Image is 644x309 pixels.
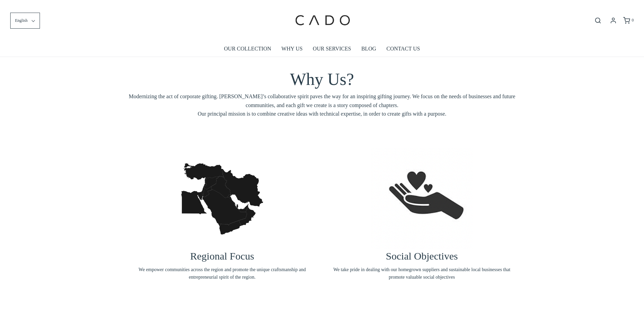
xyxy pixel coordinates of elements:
span: We take pride in dealing with our homegrown suppliers and sustainable local businesses that promo... [327,266,517,281]
img: cadogifting [293,5,351,36]
button: Open search bar [592,17,604,24]
span: Why Us? [290,70,354,89]
a: WHY US [282,41,303,57]
span: Social Objectives [386,250,458,262]
span: Modernizing the act of corporate gifting. [PERSON_NAME]’s collaborative spirit paves the way for ... [128,92,517,118]
a: CONTACT US [386,41,420,57]
img: vecteezy_vectorillustrationoftheblackmapofmiddleeastonwhite_-1657197150892_1200x.jpg [171,148,273,250]
span: English [15,17,28,24]
button: English [10,13,40,29]
a: 0 [622,17,634,24]
span: Regional Focus [190,250,254,262]
a: OUR COLLECTION [224,41,271,57]
a: OUR SERVICES [313,41,351,57]
a: BLOG [361,41,376,57]
span: 0 [632,18,634,23]
span: We empower communities across the region and promote the unique craftsmanship and entrepreneurial... [128,266,317,281]
img: screenshot-20220704-at-063057-1657197187002_1200x.png [371,148,473,249]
